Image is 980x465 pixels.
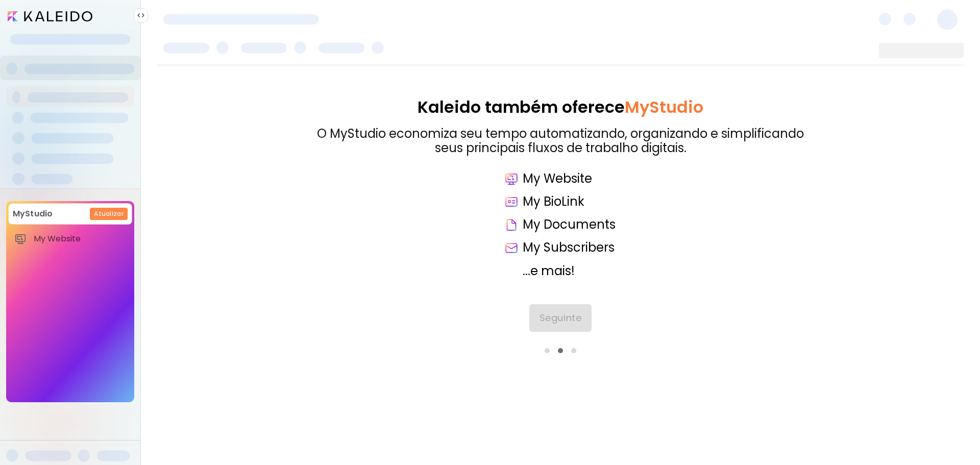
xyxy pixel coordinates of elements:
[504,172,617,186] div: My Website
[317,127,804,155] div: O MyStudio economiza seu tempo automatizando, organizando e simplificando seus principais fluxos ...
[504,194,519,209] img: icon
[108,59,116,67] img: tab_keywords_by_traffic_grey.svg
[13,208,53,220] p: MyStudio
[317,98,804,116] div: Kaleido também oferece
[94,209,124,218] h6: Atualizar
[16,27,24,35] img: website_grey.svg
[504,240,617,255] div: My Subscribers
[504,217,519,232] img: icon
[137,11,145,19] img: collapse
[54,60,78,67] div: Domínio
[14,233,27,245] img: item
[119,60,164,67] div: Palavras-chave
[16,16,24,25] img: logo_orange.svg
[504,194,617,209] div: My BioLink
[504,217,617,232] div: My Documents
[42,59,51,67] img: tab_domain_overview_orange.svg
[8,229,132,249] a: itemMy Website
[27,27,114,35] div: Domínio: [DOMAIN_NAME]
[625,95,703,118] span: MyStudio
[29,16,50,25] div: v 4.0.25
[504,240,519,255] img: icon
[34,234,126,244] span: My Website
[504,264,617,278] div: ...e mais!
[504,172,519,186] img: icon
